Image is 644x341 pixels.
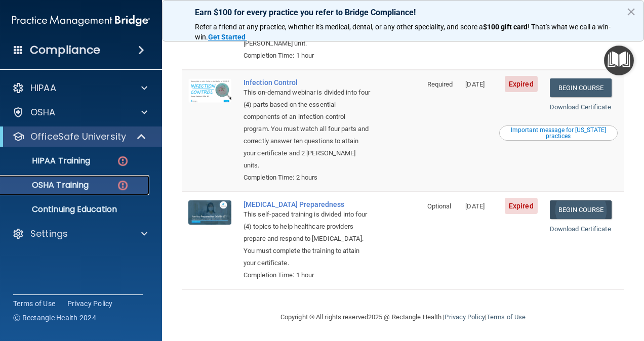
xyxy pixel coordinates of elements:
[501,127,616,139] div: Important message for [US_STATE] practices
[12,106,147,118] a: OSHA
[30,106,56,118] p: OSHA
[626,4,636,20] button: Close
[116,179,129,192] img: danger-circle.6113f641.png
[244,50,371,62] div: Completion Time: 1 hour
[195,8,611,17] p: Earn $100 for every practice you refer to Bridge Compliance!
[244,208,371,269] div: This self-paced training is divided into four (4) topics to help healthcare providers prepare and...
[208,33,247,41] a: Get Started
[505,198,538,214] span: Expired
[30,43,100,57] h4: Compliance
[244,78,371,87] a: Infection Control
[30,131,126,143] p: OfficeSafe University
[13,313,96,323] span: Ⓒ Rectangle Health 2024
[505,76,538,92] span: Expired
[195,23,611,41] span: ! That's what we call a win-win.
[465,80,485,88] span: [DATE]
[7,180,89,190] p: OSHA Training
[30,228,68,240] p: Settings
[7,156,90,166] p: HIPAA Training
[550,78,612,97] a: Begin Course
[12,82,147,94] a: HIPAA
[116,155,129,167] img: danger-circle.6113f641.png
[427,80,453,88] span: Required
[487,313,526,321] a: Terms of Use
[30,82,56,94] p: HIPAA
[499,125,618,141] button: Read this if you are a dental practitioner in the state of CA
[604,46,634,75] button: Open Resource Center
[244,200,371,208] a: [MEDICAL_DATA] Preparedness
[445,313,485,321] a: Privacy Policy
[550,225,611,233] a: Download Certificate
[483,23,528,31] strong: $100 gift card
[12,131,147,143] a: OfficeSafe University
[218,301,588,333] div: Copyright © All rights reserved 2025 @ Rectangle Health | |
[13,299,55,309] a: Terms of Use
[208,33,246,41] strong: Get Started
[469,269,632,310] iframe: Drift Widget Chat Controller
[244,172,371,184] div: Completion Time: 2 hours
[12,11,150,31] img: PMB logo
[12,228,147,240] a: Settings
[195,23,483,31] span: Refer a friend at any practice, whether it's medical, dental, or any other speciality, and score a
[67,299,113,309] a: Privacy Policy
[550,103,611,111] a: Download Certificate
[427,202,452,210] span: Optional
[7,204,145,215] p: Continuing Education
[465,202,485,210] span: [DATE]
[550,200,612,219] a: Begin Course
[244,87,371,172] div: This on-demand webinar is divided into four (4) parts based on the essential components of an inf...
[244,269,371,281] div: Completion Time: 1 hour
